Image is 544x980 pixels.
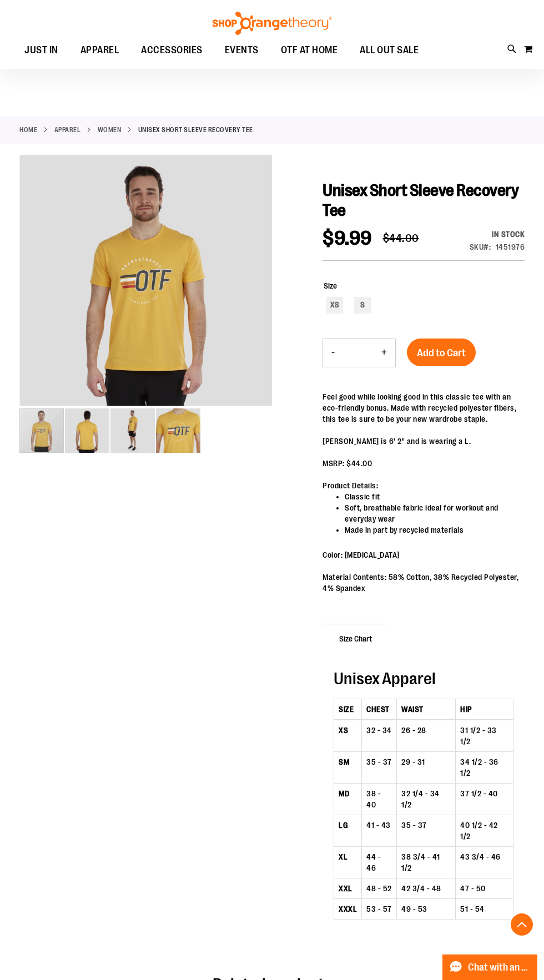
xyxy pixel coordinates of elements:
[334,720,362,752] th: XS
[98,125,122,135] a: WOMEN
[397,720,456,752] td: 26 - 28
[281,38,338,63] span: OTF AT HOME
[397,699,456,720] th: WAIST
[407,339,476,366] button: Add to Cart
[334,751,362,783] th: SM
[511,913,533,936] button: Back To Top
[456,720,513,752] td: 31 1/2 - 33 1/2
[141,38,203,63] span: ACCESSORIES
[65,407,110,454] div: image 2 of 4
[456,815,513,846] td: 40 1/2 - 42 1/2
[397,815,456,846] td: 35 - 37
[19,155,272,407] div: Product image for Unisex Short Sleeve Recovery Tee
[326,297,343,314] div: XS
[456,699,513,720] th: HIP
[334,699,362,720] th: SIZE
[496,241,525,252] div: 1451976
[323,480,525,491] div: Product Details:
[354,297,371,314] div: S
[19,154,272,406] img: Product image for Unisex Short Sleeve Recovery Tee
[54,125,81,135] a: APPAREL
[211,12,333,35] img: Shop Orangetheory
[397,898,456,919] td: 49 - 53
[323,572,525,594] div: Material Contents: 58% Cotton, 38% Recycled Polyester, 4% Spandex
[323,458,525,469] div: MSRP: $44.00
[468,962,531,973] span: Chat with an Expert
[334,898,362,919] th: XXXL
[334,670,513,688] h2: Unisex Apparel
[334,783,362,815] th: MD
[156,408,200,453] img: Alternate image #3 for 1451976
[323,339,343,367] button: Decrease product quantity
[323,436,525,447] div: [PERSON_NAME] is 6' 2" and is wearing a L.
[323,391,525,425] div: Feel good while looking good in this classic tee with an eco-friendly bonus. Made with recycled p...
[65,408,109,453] img: Alternate image #1 for 1451976
[345,491,525,502] li: Classic fit
[138,125,253,135] strong: Unisex Short Sleeve Recovery Tee
[470,243,491,251] strong: SKU
[362,878,397,898] td: 48 - 52
[362,783,397,815] td: 38 - 40
[323,549,525,560] div: Color: [MEDICAL_DATA]
[362,898,397,919] td: 53 - 57
[323,181,518,220] span: Unisex Short Sleeve Recovery Tee
[334,815,362,846] th: LG
[323,227,372,250] span: $9.99
[456,898,513,919] td: 51 - 54
[383,232,419,245] span: $44.00
[397,846,456,878] td: 38 3/4 - 41 1/2
[323,624,389,653] span: Size Chart
[19,155,272,454] div: carousel
[456,846,513,878] td: 43 3/4 - 46
[456,751,513,783] td: 34 1/2 - 36 1/2
[156,407,200,454] div: image 4 of 4
[334,878,362,898] th: XXL
[343,340,373,366] input: Product quantity
[442,954,538,980] button: Chat with an Expert
[456,783,513,815] td: 37 1/2 - 40
[456,878,513,898] td: 47 - 50
[24,38,58,63] span: JUST IN
[360,38,419,63] span: ALL OUT SALE
[362,846,397,878] td: 44 - 46
[110,407,156,454] div: image 3 of 4
[225,38,259,63] span: EVENTS
[397,878,456,898] td: 42 3/4 - 48
[470,229,525,240] div: Availability
[80,38,119,63] span: APPAREL
[470,229,525,240] div: In stock
[19,407,65,454] div: image 1 of 4
[362,815,397,846] td: 41 - 43
[373,339,395,367] button: Increase product quantity
[362,699,397,720] th: CHEST
[397,783,456,815] td: 32 1/4 - 34 1/2
[362,720,397,752] td: 32 - 34
[397,751,456,783] td: 29 - 31
[110,408,155,453] img: Alternate image #2 for 1451976
[345,524,525,536] li: Made in part by recycled materials
[19,125,37,135] a: Home
[362,751,397,783] td: 35 - 37
[345,502,525,524] li: Soft, breathable fabric ideal for workout and everyday wear
[334,846,362,878] th: XL
[417,347,466,359] span: Add to Cart
[324,281,337,290] span: Size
